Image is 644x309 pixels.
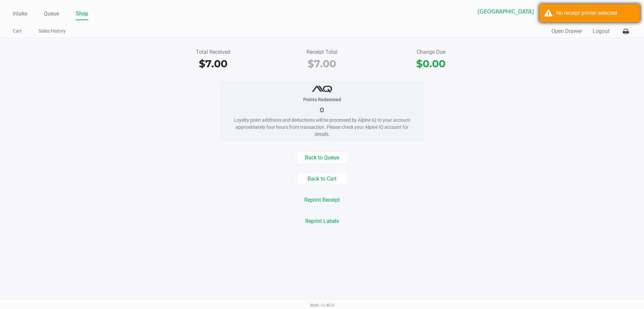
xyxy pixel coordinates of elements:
[273,48,372,56] div: Receipt Total
[13,27,22,35] a: Cart
[273,56,372,71] div: $7.00
[297,172,347,185] button: Back to Cart
[230,96,414,103] div: Points Redeemed
[164,56,263,71] div: $7.00
[230,117,414,138] div: Loyalty point additions and deductions will be processed by Alpine IQ to your account approximate...
[44,9,59,18] a: Queue
[76,9,88,18] a: Shop
[593,27,609,35] button: Logout
[381,56,480,71] div: $0.00
[544,4,557,20] button: Select
[39,27,66,35] a: Sales History
[164,48,263,56] div: Total Received
[230,105,414,115] div: 0
[300,194,344,206] button: Reprint Receipt
[297,151,347,164] button: Back to Queue
[556,9,635,17] div: No receipt printer selected
[301,215,343,228] button: Reprint Labels
[381,48,480,56] div: Change Due
[551,27,582,35] button: Open Drawer
[310,303,334,308] span: Web: v1.40.0
[478,8,540,16] span: [GEOGRAPHIC_DATA]
[13,9,27,18] a: Intake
